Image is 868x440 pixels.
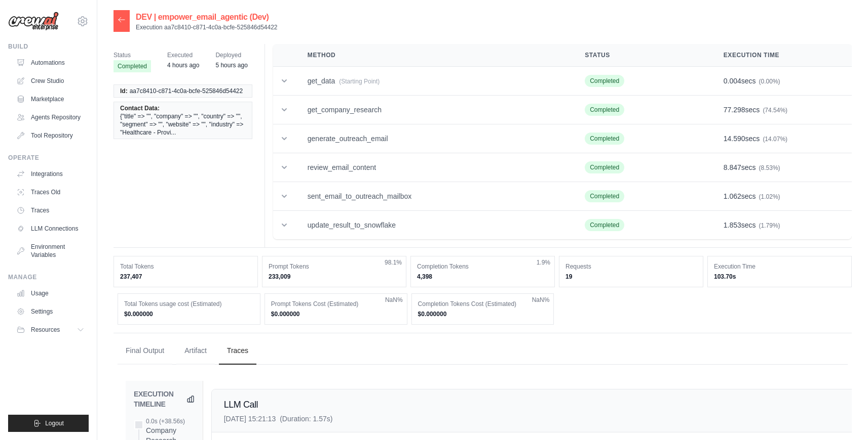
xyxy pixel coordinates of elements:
[724,221,741,229] span: 1.853
[295,44,573,67] th: Method
[585,219,624,231] span: Completed
[724,106,745,114] span: 77.298
[271,300,401,308] dt: Prompt Tokens Cost (Estimated)
[219,337,256,365] button: Traces
[215,62,247,69] time: September 22, 2025 at 09:43 CDT
[8,273,89,281] div: Manage
[711,124,852,153] td: secs
[585,104,624,116] span: Completed
[130,87,243,95] span: aa7c8410-c871-4c0a-bcfe-525846d54422
[532,296,550,304] span: NaN%
[585,190,624,202] span: Completed
[295,96,573,124] td: get_company_research
[12,166,89,182] a: Integrations
[585,161,624,173] span: Completed
[759,193,780,200] span: (1.02%)
[124,300,254,308] dt: Total Tokens usage cost (Estimated)
[134,389,186,409] h2: EXECUTION TIMELINE
[114,60,151,72] span: Completed
[763,107,787,114] span: (74.54%)
[12,127,89,144] a: Tool Repository
[12,285,89,301] a: Usage
[417,262,548,271] dt: Completion Tokens
[8,415,89,432] button: Logout
[711,44,852,67] th: Execution Time
[120,273,251,281] dd: 237,407
[8,12,59,31] img: Logo
[714,262,845,271] dt: Execution Time
[295,182,573,211] td: sent_email_to_outreach_mailbox
[8,154,89,162] div: Operate
[12,73,89,89] a: Crew Studio
[711,153,852,182] td: secs
[573,44,711,67] th: Status
[418,300,548,308] dt: Completion Tokens Cost (Estimated)
[12,91,89,107] a: Marketplace
[724,135,745,143] span: 14.590
[724,192,741,200] span: 1.062
[418,310,548,318] dd: $0.000000
[146,417,195,425] div: 0.0s (+38.56s)
[167,62,199,69] time: September 22, 2025 at 10:21 CDT
[120,87,128,95] span: Id:
[585,133,624,145] span: Completed
[565,273,697,281] dd: 19
[817,391,868,440] iframe: Chat Widget
[120,112,246,137] span: {"title" => "", "company" => "", "country" => "", "segment" => "", "website" => "", "industry" =>...
[12,109,89,125] a: Agents Repository
[565,262,697,271] dt: Requests
[759,164,780,171] span: (8.53%)
[385,258,402,267] span: 98.1%
[31,326,60,334] span: Resources
[711,182,852,211] td: secs
[269,262,400,271] dt: Prompt Tokens
[120,262,251,271] dt: Total Tokens
[215,50,247,60] span: Deployed
[537,258,550,267] span: 1.9%
[12,239,89,263] a: Environment Variables
[759,222,780,229] span: (1.79%)
[385,296,403,304] span: NaN%
[12,55,89,71] a: Automations
[724,163,741,171] span: 8.847
[271,310,401,318] dd: $0.000000
[724,77,741,85] span: 0.004
[12,303,89,320] a: Settings
[295,211,573,240] td: update_result_to_snowflake
[295,124,573,153] td: generate_outreach_email
[585,75,624,87] span: Completed
[136,23,278,31] p: Execution aa7c8410-c871-4c0a-bcfe-525846d54422
[714,273,845,281] dd: 103.70s
[224,400,258,410] span: LLM Call
[711,211,852,240] td: secs
[295,67,573,96] td: get_data
[224,414,333,424] p: [DATE] 15:21:13
[167,50,199,60] span: Executed
[339,78,380,85] span: (Starting Point)
[124,310,254,318] dd: $0.000000
[12,322,89,338] button: Resources
[711,96,852,124] td: secs
[763,136,787,143] span: (14.07%)
[417,273,548,281] dd: 4,398
[12,184,89,200] a: Traces Old
[12,202,89,218] a: Traces
[269,273,400,281] dd: 233,009
[759,78,780,85] span: (0.00%)
[295,153,573,182] td: review_email_content
[711,67,852,96] td: secs
[118,337,172,365] button: Final Output
[176,337,215,365] button: Artifact
[136,11,278,23] h2: DEV | empower_email_agentic (Dev)
[12,221,89,237] a: LLM Connections
[120,104,160,112] span: Contact Data:
[280,415,332,423] span: (Duration: 1.57s)
[8,42,89,51] div: Build
[114,50,151,60] span: Status
[45,419,64,427] span: Logout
